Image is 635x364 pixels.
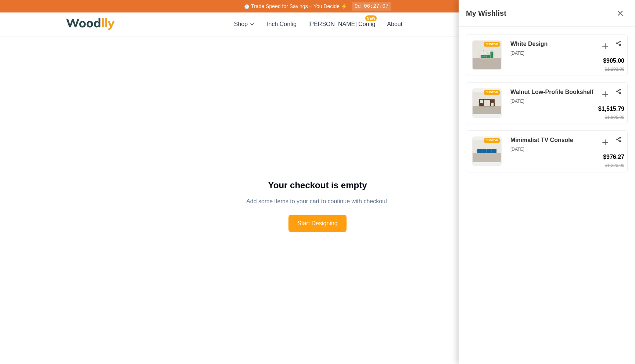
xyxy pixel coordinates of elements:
p: [DATE] [510,98,595,105]
div: $1,515.79 [598,105,624,113]
img: Minimalist TV Console [473,137,501,165]
h3: Minimalist TV Console [510,136,595,144]
div: CUSTOM [484,42,500,47]
div: 0d 06:27:07 [352,2,391,11]
div: $976.27 [603,153,624,161]
button: About [387,20,402,29]
img: Walnut Low-Profile Bookshelf [473,89,501,117]
button: Shop [234,20,255,29]
div: $905.00 [603,57,624,65]
p: [DATE] [510,50,595,57]
img: White Design [473,41,501,69]
div: $1,220.00 [605,162,624,169]
div: CUSTOM [484,138,500,143]
div: CUSTOM [484,90,500,95]
span: ⏱️ Trade Speed for Savings – You Decide ⚡ [244,3,347,9]
div: $1,293.00 [605,66,624,73]
button: Inch Config [267,20,297,29]
p: [DATE] [510,146,595,153]
h2: My Wishlist [466,8,506,19]
button: Start Designing [288,215,346,232]
h3: White Design [510,40,595,48]
span: NEW [365,15,377,21]
h3: Walnut Low-Profile Bookshelf [510,88,595,96]
h1: Your checkout is empty [246,179,389,191]
img: Woodlly [66,18,115,30]
p: Add some items to your cart to continue with checkout. [246,197,389,206]
button: [PERSON_NAME] ConfigNEW [308,20,375,29]
div: $1,895.00 [605,114,624,121]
